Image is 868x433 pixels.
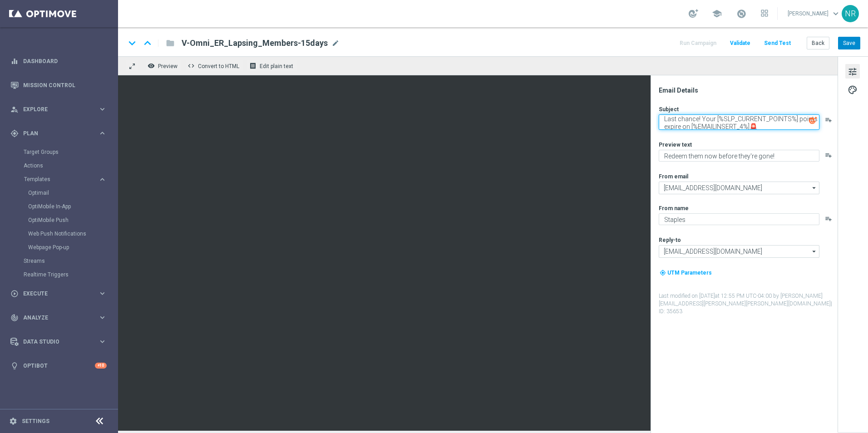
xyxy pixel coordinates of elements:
[10,129,19,138] i: gps_fixed
[98,337,107,346] i: keyboard_arrow_right
[659,205,689,212] label: From name
[10,290,19,298] i: play_circle_outline
[845,82,860,97] button: palette
[98,175,107,184] i: keyboard_arrow_right
[809,116,817,124] img: optiGenie.svg
[845,64,860,79] button: tune
[28,186,117,200] div: Optimail
[659,141,692,148] label: Preview text
[198,63,239,69] span: Convert to HTML
[825,116,832,123] button: playlist_add
[23,107,98,112] span: Explore
[667,270,712,276] span: UTM Parameters
[659,173,688,180] label: From email
[10,362,107,369] button: lightbulb Optibot +10
[10,290,107,297] button: play_circle_outline Execute keyboard_arrow_right
[660,270,666,276] i: my_location
[10,105,19,113] i: person_search
[28,244,94,251] a: Webpage Pop-up
[810,246,819,257] i: arrow_drop_down
[182,38,328,49] span: V-Omni_ER_Lapsing_Members-15days
[24,176,107,183] button: Templates keyboard_arrow_right
[145,60,182,72] button: remove_red_eye Preview
[10,57,19,65] i: equalizer
[659,106,679,113] label: Subject
[659,268,713,278] button: my_location UTM Parameters
[787,7,842,20] a: [PERSON_NAME]keyboard_arrow_down
[98,313,107,322] i: keyboard_arrow_right
[10,130,107,137] button: gps_fixed Plan keyboard_arrow_right
[24,177,89,182] span: Templates
[730,40,750,46] span: Validate
[23,354,95,378] a: Optibot
[24,172,117,254] div: Templates
[712,9,722,19] span: school
[10,58,107,65] div: equalizer Dashboard
[28,189,94,197] a: Optimail
[825,215,832,222] button: playlist_add
[10,73,107,97] div: Mission Control
[187,62,195,69] span: code
[249,62,256,69] i: receipt
[10,82,107,89] button: Mission Control
[24,177,98,182] div: Templates
[848,66,858,78] span: tune
[98,289,107,298] i: keyboard_arrow_right
[28,200,117,213] div: OptiMobile In-App
[10,338,98,346] div: Data Studio
[659,236,681,244] label: Reply-to
[10,129,98,138] div: Plan
[95,363,107,369] div: +10
[23,73,107,97] a: Mission Control
[763,37,792,49] button: Send Test
[28,203,94,210] a: OptiMobile In-App
[23,49,107,73] a: Dashboard
[141,36,154,50] i: keyboard_arrow_up
[10,338,107,345] button: Data Studio keyboard_arrow_right
[125,36,139,50] i: keyboard_arrow_down
[28,230,94,237] a: Web Push Notifications
[158,63,178,69] span: Preview
[659,245,819,258] input: Select
[24,254,117,268] div: Streams
[23,315,98,320] span: Analyze
[260,63,293,69] span: Edit plain text
[810,182,819,194] i: arrow_drop_down
[148,62,155,69] i: remove_red_eye
[24,271,94,278] a: Realtime Triggers
[23,131,98,136] span: Plan
[10,106,107,113] div: person_search Explore keyboard_arrow_right
[28,241,117,254] div: Webpage Pop-up
[24,145,117,159] div: Target Groups
[185,60,243,72] button: code Convert to HTML
[659,86,837,94] div: Email Details
[838,37,860,49] button: Save
[729,37,752,49] button: Validate
[10,362,19,370] i: lightbulb
[98,129,107,138] i: keyboard_arrow_right
[22,418,49,424] a: Settings
[28,213,117,227] div: OptiMobile Push
[659,182,819,194] input: Select
[10,290,98,298] div: Execute
[24,148,94,156] a: Target Groups
[10,354,107,378] div: Optibot
[842,5,859,22] div: NR
[28,216,94,224] a: OptiMobile Push
[23,339,98,344] span: Data Studio
[24,162,94,169] a: Actions
[825,152,832,159] i: playlist_add
[24,159,117,172] div: Actions
[10,314,19,322] i: track_changes
[659,292,837,315] label: Last modified on [DATE] at 12:55 PM UTC-04:00 by [PERSON_NAME][EMAIL_ADDRESS][PERSON_NAME][PERSON...
[10,314,98,322] div: Analyze
[10,314,107,321] button: track_changes Analyze keyboard_arrow_right
[10,49,107,73] div: Dashboard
